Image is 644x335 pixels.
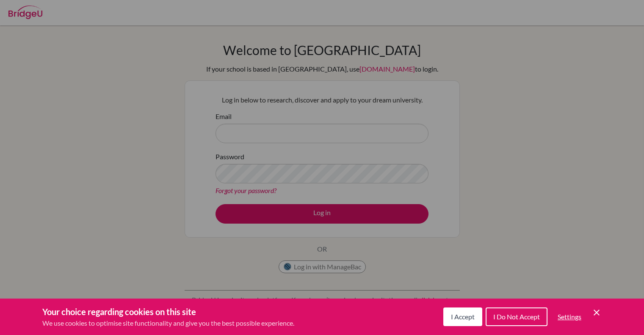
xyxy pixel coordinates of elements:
button: Save and close [591,307,602,318]
button: Settings [551,308,588,325]
span: Settings [558,313,581,321]
button: I Accept [443,307,482,326]
span: I Do Not Accept [493,313,540,321]
p: We use cookies to optimise site functionality and give you the best possible experience. [42,318,294,328]
button: I Do Not Accept [486,307,547,326]
span: I Accept [451,313,475,321]
h3: Your choice regarding cookies on this site [42,305,294,318]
